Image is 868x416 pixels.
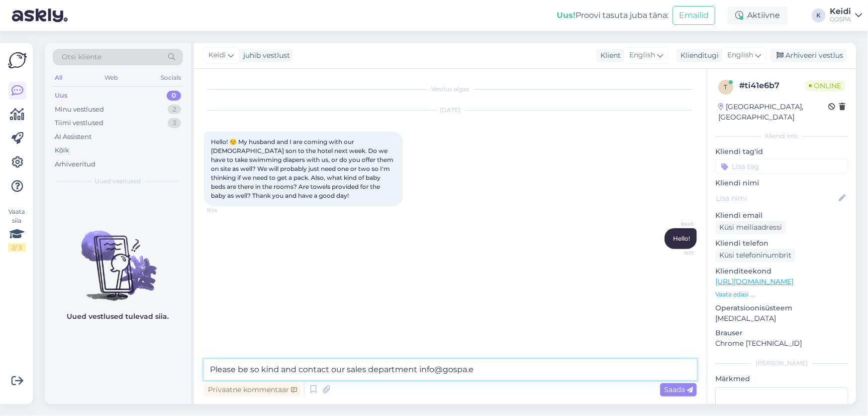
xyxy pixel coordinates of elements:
[739,80,805,92] div: # ti41e6b7
[211,138,395,199] span: Hello! ☺️ My husband and I are coming with our [DEMOGRAPHIC_DATA] son to the hotel next week. Do ...
[715,210,848,221] p: Kliendi email
[204,383,301,397] div: Privaatne kommentaar
[159,71,183,84] div: Socials
[830,7,862,23] a: KeidiGOSPA
[55,145,69,155] div: Kõik
[657,220,694,228] span: Keidi
[716,193,837,204] input: Lisa nimi
[55,132,92,142] div: AI Assistent
[715,159,848,174] input: Lisa tag
[715,249,795,262] div: Küsi telefoninumbrit
[771,49,847,62] div: Arhiveeri vestlus
[167,91,181,101] div: 0
[204,106,697,115] div: [DATE]
[168,105,181,115] div: 2
[208,50,226,61] span: Keidi
[55,159,96,169] div: Arhiveeritud
[95,177,141,186] span: Uued vestlused
[724,83,728,91] span: t
[8,243,26,252] div: 2 / 3
[657,250,694,257] span: 11:17
[676,50,719,61] div: Klienditugi
[62,52,101,62] span: Otsi kliente
[715,146,848,157] p: Kliendi tag'id
[239,50,290,61] div: juhib vestlust
[629,50,655,61] span: English
[805,80,845,91] span: Online
[715,132,848,140] div: Kliendi info
[830,7,851,15] div: Keidi
[673,6,715,25] button: Emailid
[53,71,64,84] div: All
[715,338,848,349] p: Chrome [TECHNICAL_ID]
[67,311,169,322] p: Uued vestlused tulevad siia.
[55,91,68,101] div: Uus
[204,85,697,94] div: Vestlus algas
[673,235,690,242] span: Hello!
[715,266,848,277] p: Klienditeekond
[45,213,191,302] img: No chats
[8,51,27,70] img: Askly Logo
[715,178,848,188] p: Kliendi nimi
[830,15,851,23] div: GOSPA
[103,71,120,84] div: Web
[715,221,786,234] div: Küsi meiliaadressi
[204,359,697,380] textarea: Please be so kind and contact our sales department info@gospa.e
[715,328,848,338] p: Brauser
[715,290,848,299] p: Vaata edasi ...
[812,8,826,22] div: K
[715,303,848,313] p: Operatsioonisüsteem
[718,102,828,123] div: [GEOGRAPHIC_DATA], [GEOGRAPHIC_DATA]
[715,313,848,324] p: [MEDICAL_DATA]
[727,50,753,61] span: English
[715,359,848,368] div: [PERSON_NAME]
[715,238,848,249] p: Kliendi telefon
[664,385,693,394] span: Saada
[8,207,26,252] div: Vaata siia
[715,277,793,286] a: [URL][DOMAIN_NAME]
[596,50,621,61] div: Klient
[168,118,181,128] div: 3
[715,374,848,384] p: Märkmed
[727,6,788,24] div: Aktiivne
[557,9,669,21] div: Proovi tasuta juba täna:
[207,207,244,214] span: 11:14
[55,105,104,115] div: Minu vestlused
[55,118,103,128] div: Tiimi vestlused
[557,10,576,20] b: Uus!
